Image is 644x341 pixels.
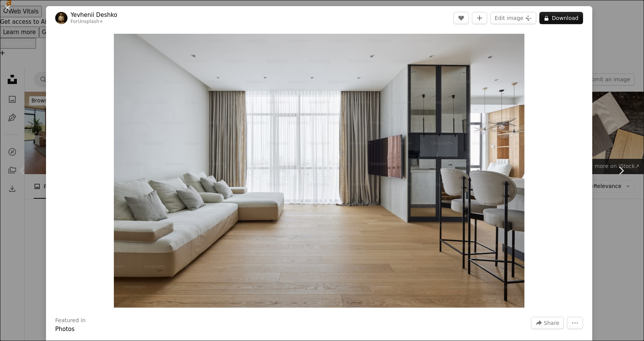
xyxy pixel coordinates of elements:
button: Share this image [531,317,564,329]
a: Unsplash+ [78,19,103,24]
a: Yevhenii Deshko [71,11,117,19]
button: Zoom in on this image [114,34,524,308]
h3: Featured in [55,317,85,325]
img: a living room filled with furniture and a flat screen tv [114,34,524,308]
span: Share [544,317,559,329]
button: More Actions [567,317,583,329]
img: Go to Yevhenii Deshko's profile [55,12,67,24]
div: For [71,19,117,25]
a: Next [598,134,644,208]
button: Download [539,12,583,24]
button: Like [453,12,469,24]
button: Edit image [490,12,536,24]
a: Photos [55,326,75,333]
button: Add to Collection [472,12,487,24]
